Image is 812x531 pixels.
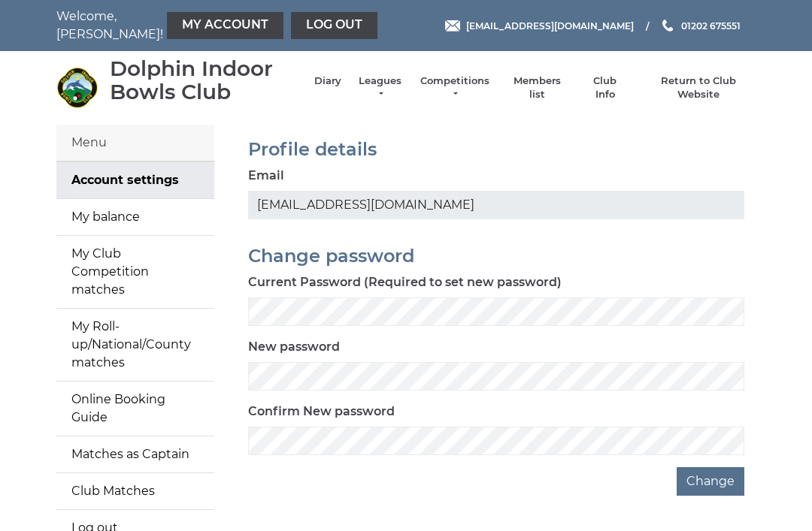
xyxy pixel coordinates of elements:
[248,403,395,421] label: Confirm New password
[56,473,214,509] a: Club Matches
[445,20,460,32] img: Email
[56,199,214,235] a: My balance
[583,74,627,101] a: Club Info
[56,125,214,161] div: Menu
[248,246,744,266] h2: Change password
[248,140,744,159] h2: Profile details
[248,273,562,291] label: Current Password (Required to set new password)
[56,309,214,381] a: My Roll-up/National/County matches
[56,67,98,108] img: Dolphin Indoor Bowls Club
[662,20,673,32] img: Phone us
[248,338,340,356] label: New password
[681,20,741,31] span: 01202 675551
[677,467,744,496] button: Change
[56,8,335,44] nav: Welcome, [PERSON_NAME]!
[56,162,214,198] a: Account settings
[291,12,377,39] a: Log out
[56,436,214,472] a: Matches as Captain
[660,19,741,33] a: Phone us 01202 675551
[505,74,568,101] a: Members list
[445,19,634,33] a: Email [EMAIL_ADDRESS][DOMAIN_NAME]
[248,167,284,185] label: Email
[110,57,299,104] div: Dolphin Indoor Bowls Club
[466,20,634,31] span: [EMAIL_ADDRESS][DOMAIN_NAME]
[642,74,756,101] a: Return to Club Website
[314,74,341,88] a: Diary
[167,12,283,39] a: My Account
[419,74,491,101] a: Competitions
[56,382,214,436] a: Online Booking Guide
[356,74,404,101] a: Leagues
[56,236,214,308] a: My Club Competition matches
